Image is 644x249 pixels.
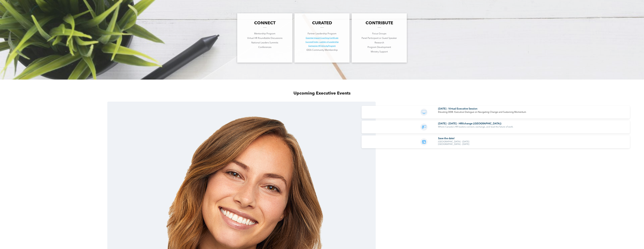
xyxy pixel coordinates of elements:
[247,37,282,39] span: Virtual HR Roundtable Discussions
[371,51,388,53] span: Ministry Support
[312,21,332,25] span: CURATED
[254,33,275,35] span: Mentorship Program
[306,49,338,51] span: IDEA Community Membership
[362,37,397,39] span: Panel Participant or Guest Speaker
[375,42,384,44] span: Research
[308,45,336,47] a: Gameplan HR VelocityProgram
[438,111,526,113] span: Elevating DEIB: Executive Dialogue on Navigating Change and Sustaining Momentum
[372,33,386,35] span: Focus Groups
[305,41,339,43] a: SuccessFinder - Ladder of Leadership
[438,126,513,128] span: Where Canada's HR leaders connect, exchange, and lead the future of work.
[258,46,271,48] span: Conferences
[438,137,455,140] span: Save the date!
[368,46,391,48] span: Program Development
[366,21,393,25] span: CONTRIBUTE
[438,141,469,143] span: [GEOGRAPHIC_DATA] - [DATE]
[438,122,501,125] span: [DATE] - [DATE] - HRXchange ([GEOGRAPHIC_DATA])
[438,108,477,110] span: [DATE] - Virtual Executive Session
[254,21,275,25] span: CONNECT
[251,42,278,44] span: National Leaders Summits
[438,143,469,145] span: [GEOGRAPHIC_DATA] - [DATE]
[308,33,336,35] span: Partner Leadership Program
[306,37,338,39] a: Essential Impact Coaching Certificate
[293,91,351,96] span: Upcoming Executive Events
